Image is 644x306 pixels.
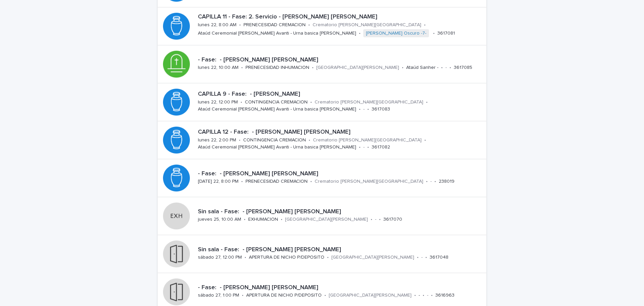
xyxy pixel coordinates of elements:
[430,179,432,184] p: -
[158,235,486,273] a: Sin sala - Fase: - [PERSON_NAME] [PERSON_NAME]sábado 27, 12:00 PM•APERTURA DE NICHO P/DEPOSITO•[G...
[427,293,428,298] p: -
[366,31,426,36] a: [PERSON_NAME] Oscuro -7-
[424,137,426,143] p: •
[246,179,308,184] p: PRENECESIDAD CREMACION
[313,137,422,143] p: Crematorio [PERSON_NAME][GEOGRAPHIC_DATA]
[198,144,356,150] p: Ataúd Ceremonial [PERSON_NAME] Avanti - Urna basica [PERSON_NAME]
[445,65,447,71] p: -
[285,217,368,222] p: [GEOGRAPHIC_DATA][PERSON_NAME]
[437,31,455,36] p: 3617081
[426,99,428,105] p: •
[241,65,243,71] p: •
[414,293,416,298] p: •
[198,179,238,184] p: [DATE] 22, 8:00 PM
[198,91,484,98] p: CAPILLA 9 - Fase: - [PERSON_NAME]
[316,65,399,71] p: [GEOGRAPHIC_DATA][PERSON_NAME]
[198,106,356,112] p: Ataúd Ceremonial [PERSON_NAME] Avanti - Urna basica [PERSON_NAME]
[281,217,282,222] p: •
[158,83,486,121] a: CAPILLA 9 - Fase: - [PERSON_NAME]lunes 22, 12:00 PM•CONTINGENCIA CREMACION•Crematorio [PERSON_NAM...
[158,7,486,45] a: CAPILLA 11 - Fase: 2. Servicio - [PERSON_NAME] [PERSON_NAME]lunes 22, 8:00 AM•PRENECESIDAD CREMAC...
[363,144,365,150] p: -
[310,99,312,105] p: •
[243,137,306,143] p: CONTINGENCIA CREMACION
[419,293,420,298] p: -
[367,106,369,112] p: •
[329,293,412,298] p: [GEOGRAPHIC_DATA][PERSON_NAME]
[198,246,484,254] p: Sin sala - Fase: - [PERSON_NAME] [PERSON_NAME]
[198,31,356,36] p: Ataúd Ceremonial [PERSON_NAME] Avanti - Urna basica [PERSON_NAME]
[198,99,238,105] p: lunes 22, 12:00 PM
[441,65,443,71] p: •
[249,255,324,260] p: APERTURA DE NICHO P/DEPOSITO
[315,99,423,105] p: Crematorio [PERSON_NAME][GEOGRAPHIC_DATA]
[158,45,486,83] a: - Fase: - [PERSON_NAME] [PERSON_NAME]lunes 22, 10:00 AM•PRENECESIDAD INHUMACION•[GEOGRAPHIC_DATA]...
[367,144,369,150] p: •
[359,31,361,36] p: •
[434,179,436,184] p: •
[313,22,421,28] p: Crematorio [PERSON_NAME][GEOGRAPHIC_DATA]
[372,106,390,112] p: 3617083
[241,179,243,184] p: •
[359,144,361,150] p: •
[198,137,236,143] p: lunes 22, 2:00 PM
[309,137,310,143] p: •
[454,65,472,71] p: 3617085
[417,255,419,260] p: •
[402,65,404,71] p: •
[245,99,308,105] p: CONTINGENCIA CREMACION
[239,22,241,28] p: •
[449,65,451,71] p: •
[242,293,244,298] p: •
[421,255,423,260] p: -
[198,22,236,28] p: lunes 22, 8:00 AM
[246,293,322,298] p: APERTURA DE NICHO P/DEPOSITO
[324,293,326,298] p: •
[424,22,426,28] p: •
[423,293,424,298] p: •
[198,65,238,71] p: lunes 22, 10:00 AM
[240,99,242,105] p: •
[327,255,329,260] p: •
[379,217,381,222] p: •
[426,179,428,184] p: •
[198,217,241,222] p: jueves 25, 10:00 AM
[430,255,448,260] p: 3617048
[331,255,414,260] p: [GEOGRAPHIC_DATA][PERSON_NAME]
[198,255,242,260] p: sábado 27, 12:00 PM
[198,170,484,178] p: - Fase: - [PERSON_NAME] [PERSON_NAME]
[425,255,427,260] p: •
[198,293,239,298] p: sábado 27, 1:00 PM
[198,208,484,216] p: Sin sala - Fase: - [PERSON_NAME] [PERSON_NAME]
[310,179,312,184] p: •
[431,293,433,298] p: •
[375,217,376,222] p: -
[198,129,484,136] p: CAPILLA 12 - Fase: - [PERSON_NAME] [PERSON_NAME]
[359,106,361,112] p: •
[248,217,278,222] p: EXHUMACION
[244,217,246,222] p: •
[244,22,306,28] p: PRENECESIDAD CREMACION
[371,217,372,222] p: •
[308,22,310,28] p: •
[315,179,423,184] p: Crematorio [PERSON_NAME][GEOGRAPHIC_DATA]
[239,137,240,143] p: •
[433,31,435,36] p: •
[439,179,454,184] p: 238019
[406,65,438,71] p: Ataúd Sanher -
[198,284,484,292] p: - Fase: - [PERSON_NAME] [PERSON_NAME]
[246,65,309,71] p: PRENECESIDAD INHUMACION
[363,106,365,112] p: -
[372,144,390,150] p: 3617082
[383,217,402,222] p: 3617070
[198,13,484,21] p: CAPILLA 11 - Fase: 2. Servicio - [PERSON_NAME] [PERSON_NAME]
[158,159,486,197] a: - Fase: - [PERSON_NAME] [PERSON_NAME][DATE] 22, 8:00 PM•PRENECESIDAD CREMACION•Crematorio [PERSON...
[435,293,454,298] p: 3616963
[198,56,484,64] p: - Fase: - [PERSON_NAME] [PERSON_NAME]
[312,65,314,71] p: •
[158,197,486,235] a: Sin sala - Fase: - [PERSON_NAME] [PERSON_NAME]jueves 25, 10:00 AM•EXHUMACION•[GEOGRAPHIC_DATA][PE...
[245,255,246,260] p: •
[158,121,486,159] a: CAPILLA 12 - Fase: - [PERSON_NAME] [PERSON_NAME]lunes 22, 2:00 PM•CONTINGENCIA CREMACION•Cremator...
